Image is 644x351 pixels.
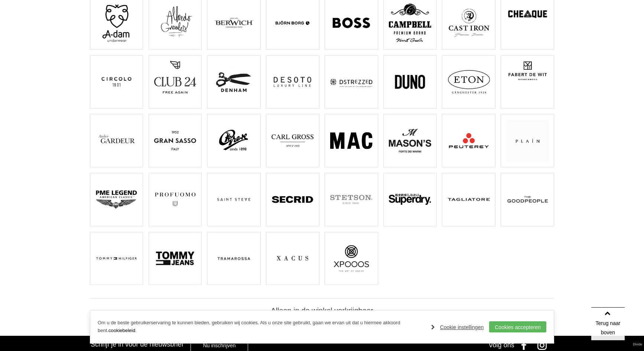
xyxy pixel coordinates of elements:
a: GROSS [266,114,319,167]
a: DENHAM [207,55,260,109]
img: Berwich [213,2,255,44]
a: SUPERDRY [383,173,436,226]
a: Circolo [90,55,143,109]
a: MAC [325,114,378,167]
a: TOMMY HILFIGER [90,232,143,285]
a: Cookie instellingen [431,322,484,333]
img: Dstrezzed [330,61,372,103]
img: Duno [389,61,431,103]
img: PROFUOMO [154,178,196,220]
img: Xacus [271,237,313,279]
a: Terug naar boven [591,307,625,341]
img: Campbell [389,2,431,44]
a: Cookies accepteren [489,321,546,332]
img: Plain [507,119,549,161]
a: Club 24 [149,55,202,109]
img: Club 24 [154,61,196,94]
a: Duno [383,55,436,109]
img: CAST IRON [448,2,490,44]
a: TOMMY JEANS [149,232,202,285]
a: XPOOOS [325,232,378,285]
a: Plain [501,114,554,167]
a: GRAN SASSO [149,114,202,167]
img: GARDEUR [95,119,137,161]
img: Tramarossa [213,237,255,279]
img: Saint Steve [213,178,255,220]
img: STETSON [330,178,372,220]
img: PME LEGEND [95,178,137,220]
a: The Goodpeople [501,173,554,226]
a: Xacus [266,232,319,285]
a: FABERT DE WIT [501,55,554,109]
img: SUPERDRY [389,178,431,220]
img: TOMMY HILFIGER [95,237,137,279]
a: Masons [383,114,436,167]
img: ETON [448,61,490,103]
img: BJÖRN BORG [271,2,313,44]
img: GROSS [271,119,313,161]
a: Tramarossa [207,232,260,285]
img: TOMMY JEANS [154,237,196,279]
h3: Schrijf je in voor de nieuwsbrief [91,340,183,348]
img: BOSS [330,2,372,44]
p: Om u de beste gebruikerservaring te kunnen bieden, gebruiken wij cookies. Als u onze site gebruik... [98,319,424,335]
img: XPOOOS [330,237,372,279]
a: Divide [633,340,642,349]
a: ETON [442,55,495,109]
a: Saint Steve [207,173,260,226]
img: DENHAM [213,61,255,103]
img: Desoto [271,61,313,103]
img: SECRID [271,178,313,220]
a: SECRID [266,173,319,226]
a: PEUTEREY [442,114,495,167]
a: cookiebeleid [108,328,135,333]
img: MAC [330,119,372,161]
img: GREVE [213,119,255,161]
h2: Alleen in de winkel verkrijgbaar [90,306,554,315]
a: GREVE [207,114,260,167]
a: STETSON [325,173,378,226]
img: Cheaque [507,2,549,27]
img: Tagliatore [448,178,490,220]
img: PEUTEREY [448,119,490,161]
a: Desoto [266,55,319,109]
img: The Goodpeople [507,178,549,220]
img: Alfredo Gonzales [154,2,196,39]
img: FABERT DE WIT [507,61,549,81]
img: GRAN SASSO [154,119,196,161]
a: PROFUOMO [149,173,202,226]
img: A-DAM [95,2,137,44]
img: Circolo [95,61,137,103]
a: PME LEGEND [90,173,143,226]
a: Dstrezzed [325,55,378,109]
a: Tagliatore [442,173,495,226]
img: Masons [389,119,431,161]
a: GARDEUR [90,114,143,167]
